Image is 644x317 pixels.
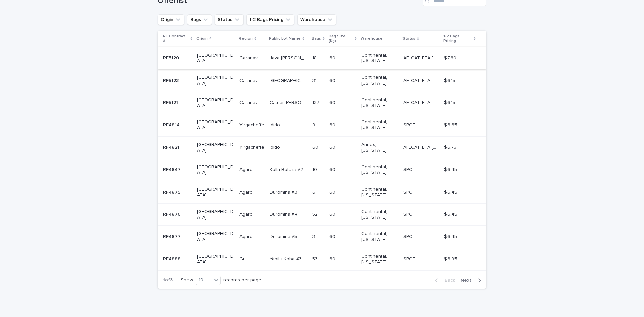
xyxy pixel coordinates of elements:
[270,76,308,84] p: [GEOGRAPHIC_DATA]
[403,121,417,128] p: SPOT
[239,233,254,240] p: Agaro
[444,255,459,262] p: $ 6.95
[444,121,459,128] p: $ 6.65
[312,76,318,84] p: 31
[329,99,337,106] p: 60
[239,99,260,106] p: Caranavi
[215,14,244,25] button: Status
[444,166,459,173] p: $ 6.45
[158,248,486,270] tr: RF4888RF4888 [GEOGRAPHIC_DATA]GujiGuji Yabitu Koba #3Yabitu Koba #3 5353 6060 Continental, [US_ST...
[329,210,337,217] p: 60
[158,69,486,92] tr: RF5123RF5123 [GEOGRAPHIC_DATA]CaranaviCaranavi [GEOGRAPHIC_DATA][GEOGRAPHIC_DATA] 3131 6060 Conti...
[239,166,254,173] p: Agaro
[239,54,260,61] p: Caranavi
[163,54,180,61] p: RF5120
[297,14,336,25] button: Warehouse
[403,233,417,240] p: SPOT
[163,33,189,45] p: RF Contract #
[239,76,260,84] p: Caranavi
[158,181,486,204] tr: RF4875RF4875 [GEOGRAPHIC_DATA]AgaroAgaro Duromina #3Duromina #3 66 6060 Continental, [US_STATE] S...
[444,210,459,217] p: $ 6.45
[197,254,234,265] p: [GEOGRAPHIC_DATA]
[270,188,299,195] p: Duromina #3
[246,14,294,25] button: 1-2 Bags Pricing
[223,277,261,283] p: records per page
[270,233,299,240] p: Duromina #5
[461,278,475,283] span: Next
[403,210,417,217] p: SPOT
[430,277,458,283] button: Back
[158,136,486,159] tr: RF4821RF4821 [GEOGRAPHIC_DATA]YirgacheffeYirgacheffe IdidoIdido 6060 6060 Annex, [US_STATE] AFLOA...
[239,143,266,150] p: Yirgacheffe
[197,75,234,86] p: [GEOGRAPHIC_DATA]
[444,143,458,150] p: $ 6.75
[197,142,234,153] p: [GEOGRAPHIC_DATA]
[197,164,234,176] p: [GEOGRAPHIC_DATA]
[329,54,337,61] p: 60
[163,76,180,84] p: RF5123
[329,166,337,173] p: 60
[312,99,321,106] p: 137
[312,188,317,195] p: 6
[403,99,440,106] p: AFLOAT: ETA 10-15-2025
[270,54,308,61] p: Java [PERSON_NAME]
[197,187,234,198] p: [GEOGRAPHIC_DATA]
[158,272,178,288] p: 1 of 3
[158,114,486,137] tr: RF4814RF4814 [GEOGRAPHIC_DATA]YirgacheffeYirgacheffe IdidoIdido 99 6060 Continental, [US_STATE] S...
[158,14,184,25] button: Origin
[158,159,486,181] tr: RF4847RF4847 [GEOGRAPHIC_DATA]AgaroAgaro Kolla Bolcha #2Kolla Bolcha #2 1010 6060 Continental, [U...
[181,277,193,283] p: Show
[312,210,319,217] p: 52
[239,188,254,195] p: Agaro
[403,54,440,61] p: AFLOAT: ETA 10-15-2025
[312,54,318,61] p: 18
[270,255,303,262] p: Yabitu Koba #3
[270,210,299,217] p: Duromina #4
[163,188,182,195] p: RF4875
[270,99,308,106] p: Catuai [PERSON_NAME]
[239,35,253,42] p: Region
[187,14,212,25] button: Bags
[403,166,417,173] p: SPOT
[312,166,318,173] p: 10
[163,121,181,128] p: RF4814
[158,226,486,248] tr: RF4877RF4877 [GEOGRAPHIC_DATA]AgaroAgaro Duromina #5Duromina #5 33 6060 Continental, [US_STATE] S...
[403,143,440,150] p: AFLOAT: ETA 09-28-2025
[312,255,319,262] p: 53
[329,33,353,45] p: Bag Size (Kg)
[444,99,457,106] p: $ 6.15
[312,233,316,240] p: 3
[444,54,458,61] p: $ 7.80
[312,143,320,150] p: 60
[403,188,417,195] p: SPOT
[270,166,304,173] p: Kolla Bolcha #2
[196,35,208,42] p: Origin
[163,143,181,150] p: RF4821
[163,166,182,173] p: RF4847
[329,233,337,240] p: 60
[197,119,234,131] p: [GEOGRAPHIC_DATA]
[443,33,472,45] p: 1-2 Bags Pricing
[239,255,249,262] p: Guji
[197,53,234,64] p: [GEOGRAPHIC_DATA]
[158,47,486,69] tr: RF5120RF5120 [GEOGRAPHIC_DATA]CaranaviCaranavi Java [PERSON_NAME]Java [PERSON_NAME] 1818 6060 Con...
[163,255,182,262] p: RF4888
[361,35,383,42] p: Warehouse
[239,210,254,217] p: Agaro
[444,188,459,195] p: $ 6.45
[329,188,337,195] p: 60
[197,231,234,243] p: [GEOGRAPHIC_DATA]
[270,121,281,128] p: Idido
[163,210,182,217] p: RF4876
[197,209,234,220] p: [GEOGRAPHIC_DATA]
[158,92,486,114] tr: RF5121RF5121 [GEOGRAPHIC_DATA]CaranaviCaranavi Catuai [PERSON_NAME]Catuai [PERSON_NAME] 137137 60...
[444,76,457,84] p: $ 6.15
[403,76,440,84] p: AFLOAT: ETA 10-15-2025
[403,255,417,262] p: SPOT
[158,203,486,226] tr: RF4876RF4876 [GEOGRAPHIC_DATA]AgaroAgaro Duromina #4Duromina #4 5252 6060 Continental, [US_STATE]...
[329,121,337,128] p: 60
[312,35,321,42] p: Bags
[312,121,317,128] p: 9
[402,35,415,42] p: Status
[197,97,234,109] p: [GEOGRAPHIC_DATA]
